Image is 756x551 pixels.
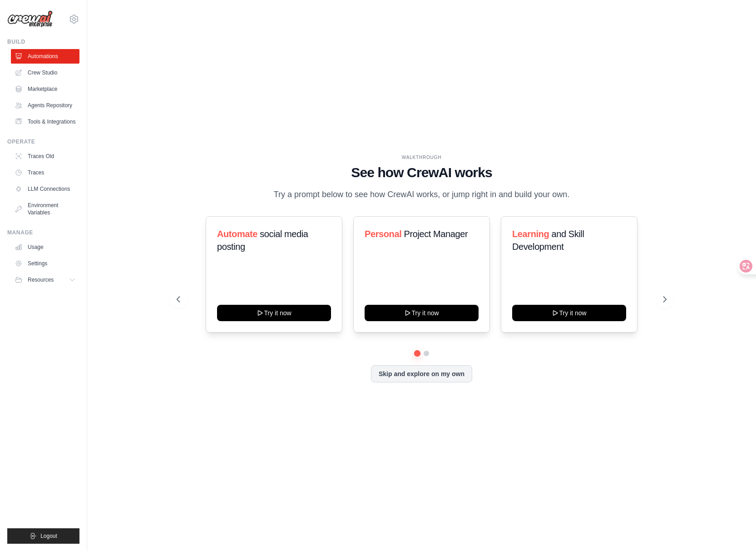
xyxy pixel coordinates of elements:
p: Try a prompt below to see how CrewAI works, or jump right in and build your own. [269,188,574,201]
button: Try it now [217,305,331,321]
button: Try it now [365,305,479,321]
h1: See how CrewAI works [177,164,667,181]
span: social media posting [217,229,308,252]
div: Operate [7,138,79,145]
img: Logo [7,10,53,28]
a: Agents Repository [11,98,79,113]
a: Environment Variables [11,198,79,220]
button: Resources [11,273,79,287]
button: Skip and explore on my own [371,365,472,382]
a: Usage [11,240,79,254]
button: Try it now [512,305,626,321]
a: Automations [11,49,79,64]
a: Crew Studio [11,65,79,80]
span: Logout [40,532,57,540]
span: and Skill Development [512,229,584,252]
div: Build [7,38,79,45]
span: Learning [512,229,549,239]
div: WALKTHROUGH [177,154,667,161]
a: Traces Old [11,149,79,164]
span: Resources [28,276,54,283]
a: LLM Connections [11,182,79,196]
a: Tools & Integrations [11,114,79,129]
div: Manage [7,229,79,236]
span: Automate [217,229,257,239]
button: Logout [7,528,79,544]
a: Marketplace [11,82,79,96]
span: Project Manager [404,229,468,239]
a: Traces [11,165,79,180]
span: Personal [365,229,401,239]
a: Settings [11,256,79,271]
